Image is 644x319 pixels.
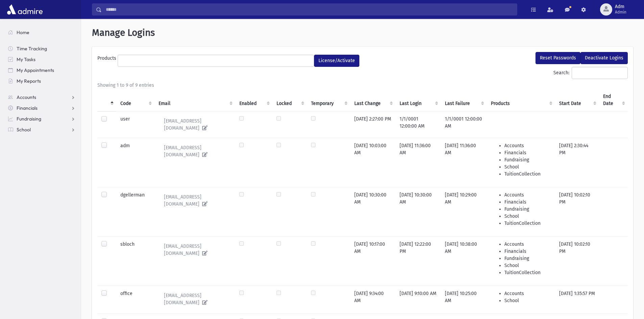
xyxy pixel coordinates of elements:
td: [DATE] 10:25:00 AM [441,286,487,314]
td: [DATE] 10:30:00 AM [396,187,441,236]
a: School [3,124,81,135]
li: Fundraising [504,156,551,163]
td: office [116,286,154,314]
input: Search: [572,67,628,79]
li: School [504,213,551,220]
th: Locked : activate to sort column ascending [272,89,307,111]
td: [DATE] 2:30:44 PM [555,138,599,187]
a: Financials [3,103,81,113]
li: Financials [504,248,551,255]
th: Email : activate to sort column ascending [154,89,235,111]
span: Time Tracking [17,46,47,52]
td: adm [116,138,154,187]
td: [DATE] 10:17:00 AM [350,236,396,286]
img: AdmirePro [5,3,44,16]
li: TuitionCollection [504,269,551,276]
td: [DATE] 11:36:00 AM [396,138,441,187]
li: Accounts [504,191,551,198]
td: [DATE] 10:02:10 PM [555,187,599,236]
a: Time Tracking [3,43,81,54]
a: Accounts [3,92,81,103]
a: My Appointments [3,65,81,76]
td: [DATE] 10:02:10 PM [555,236,599,286]
td: [DATE] 12:22:00 PM [396,236,441,286]
li: School [504,262,551,269]
li: Fundraising [504,206,551,213]
li: Accounts [504,241,551,248]
th: End Date : activate to sort column ascending [599,89,628,111]
a: Fundraising [3,113,81,124]
a: [EMAIL_ADDRESS][DOMAIN_NAME] [159,115,231,134]
span: Accounts [17,94,36,100]
td: 1/1/0001 12:00:00 AM [441,111,487,138]
span: My Tasks [17,56,35,62]
span: My Appointments [17,67,54,73]
label: Products [97,55,118,64]
span: Financials [17,105,38,111]
li: Financials [504,149,551,156]
a: [EMAIL_ADDRESS][DOMAIN_NAME] [159,191,231,210]
span: My Reports [17,78,41,84]
a: My Reports [3,76,81,86]
th: Code : activate to sort column ascending [116,89,154,111]
li: TuitionCollection [504,170,551,178]
td: [DATE] 9:10:00 AM [396,286,441,314]
td: [DATE] 2:27:00 PM [350,111,396,138]
span: Fundraising [17,116,41,122]
h1: Manage Logins [92,27,633,38]
span: Adm [615,4,626,9]
div: Showing 1 to 9 of 9 entries [97,82,628,89]
span: Home [17,29,29,35]
td: user [116,111,154,138]
th: : activate to sort column descending [97,89,116,111]
td: [DATE] 1:35:57 PM [555,286,599,314]
th: Start Date : activate to sort column ascending [555,89,599,111]
li: Accounts [504,142,551,149]
li: Accounts [504,290,551,297]
a: [EMAIL_ADDRESS][DOMAIN_NAME] [159,290,231,308]
button: Reset Passwords [535,52,580,64]
li: TuitionCollection [504,220,551,227]
th: Last Login : activate to sort column ascending [396,89,441,111]
td: [DATE] 10:03:00 AM [350,138,396,187]
th: Products : activate to sort column ascending [487,89,555,111]
td: [DATE] 10:29:00 AM [441,187,487,236]
th: Enabled : activate to sort column ascending [235,89,272,111]
input: Search [102,3,517,16]
td: [DATE] 11:36:00 AM [441,138,487,187]
li: Fundraising [504,255,551,262]
button: Deactivate Logins [580,52,628,64]
td: dgellerman [116,187,154,236]
td: sbloch [116,236,154,286]
a: Home [3,27,81,38]
th: Last Change : activate to sort column ascending [350,89,396,111]
th: Last Failure : activate to sort column ascending [441,89,487,111]
button: License/Activate [314,55,359,67]
td: 1/1/0001 12:00:00 AM [396,111,441,138]
a: [EMAIL_ADDRESS][DOMAIN_NAME] [159,142,231,160]
td: [DATE] 9:34:00 AM [350,286,396,314]
td: [DATE] 10:30:00 AM [350,187,396,236]
li: School [504,297,551,304]
li: School [504,163,551,170]
a: [EMAIL_ADDRESS][DOMAIN_NAME] [159,241,231,259]
span: School [17,127,31,133]
td: [DATE] 10:38:00 AM [441,236,487,286]
a: My Tasks [3,54,81,65]
label: Search: [553,67,628,79]
li: Financials [504,198,551,206]
th: Temporary : activate to sort column ascending [307,89,350,111]
span: Admin [615,9,626,15]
